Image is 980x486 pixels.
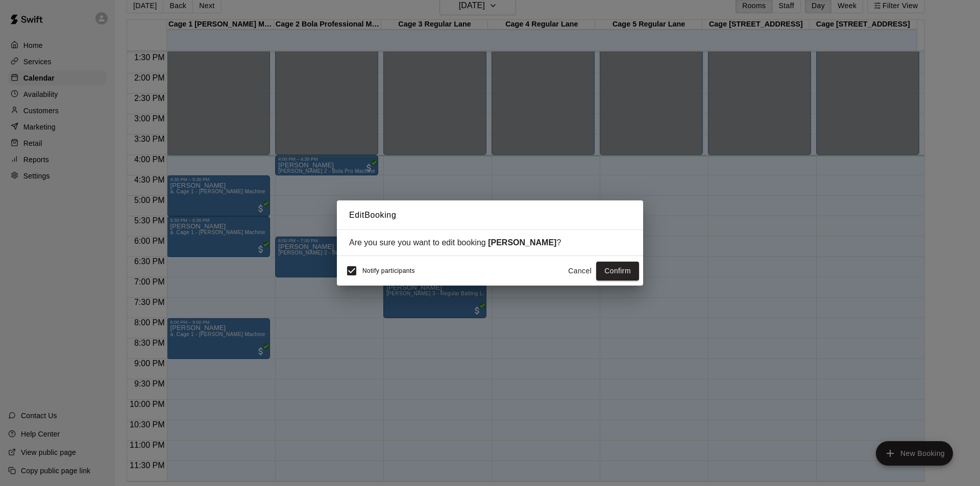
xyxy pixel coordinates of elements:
strong: [PERSON_NAME] [488,238,556,247]
h2: Edit Booking [337,200,643,230]
div: Are you sure you want to edit booking ? [349,238,631,247]
span: Notify participants [362,268,415,275]
button: Cancel [563,262,596,280]
button: Confirm [596,262,639,280]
